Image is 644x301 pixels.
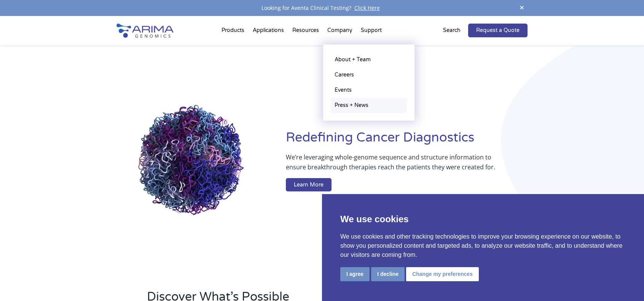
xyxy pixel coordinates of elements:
[331,52,407,67] a: About + Team
[340,212,626,226] p: We use cookies
[331,98,407,113] a: Press + News
[351,4,383,11] a: Click Here
[116,24,174,38] img: Arima-Genomics-logo
[286,152,497,178] p: We’re leveraging whole-genome sequence and structure information to ensure breakthrough therapies...
[371,267,405,281] button: I decline
[286,178,332,192] a: Learn More
[331,83,407,98] a: Events
[406,267,479,281] button: Change my preferences
[116,3,528,13] div: Looking for Aventa Clinical Testing?
[340,232,626,260] p: We use cookies and other tracking technologies to improve your browsing experience on our website...
[468,24,528,37] a: Request a Quote
[331,67,407,83] a: Careers
[340,267,370,281] button: I agree
[443,25,461,35] p: Search
[286,129,528,152] h1: Redefining Cancer Diagnostics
